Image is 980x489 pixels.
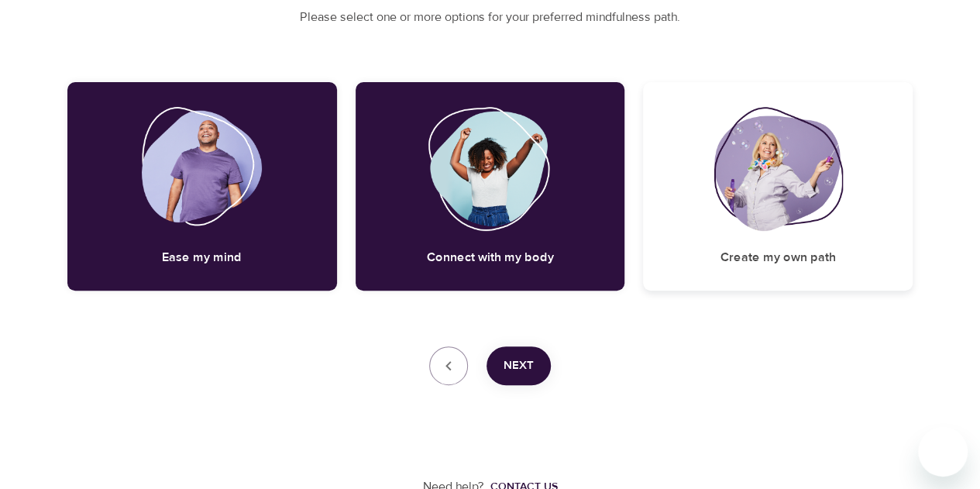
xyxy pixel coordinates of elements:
h5: Ease my mind [162,250,242,266]
img: Create my own path [714,107,842,231]
h5: Connect with my body [426,250,553,266]
div: Connect with my bodyConnect with my body [356,82,625,291]
div: Create my own pathCreate my own path [643,82,913,291]
span: Next [504,356,534,376]
img: Connect with my body [428,107,553,231]
img: Ease my mind [142,107,262,231]
p: Please select one or more options for your preferred mindfulness path. [67,9,913,26]
div: Ease my mindEase my mind [67,82,337,291]
h5: Create my own path [720,250,836,266]
iframe: Button to launch messaging window [918,427,968,477]
button: Next [487,346,551,385]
